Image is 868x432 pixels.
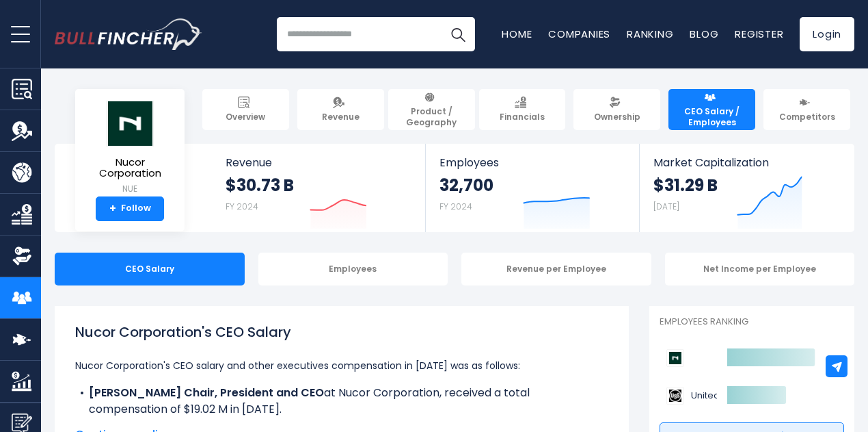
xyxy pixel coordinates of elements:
a: +Follow [96,196,164,221]
span: Competitors [779,112,835,123]
img: Ownership [12,246,32,266]
strong: $31.29 B [653,175,718,196]
span: CEO Salary / Employees [675,106,749,127]
a: CEO Salary / Employees [668,89,755,130]
span: Overview [226,112,265,123]
div: Revenue per Employee [461,253,651,285]
a: Product / Geography [388,89,475,130]
a: Overview [202,89,289,130]
small: FY 2024 [439,201,472,212]
strong: + [109,203,116,215]
span: Financials [500,112,545,123]
a: Home [502,27,532,41]
button: Search [441,17,475,51]
img: United States Steel Corporation competitors logo [666,387,684,405]
a: Financials [479,89,566,130]
a: United States Steel Corporation [666,387,717,405]
a: Go to homepage [55,18,202,50]
a: Blog [690,27,718,41]
p: Nucor Corporation's CEO salary and other executives compensation in [DATE] was as follows: [75,357,608,374]
img: Bullfincher logo [55,18,202,50]
small: [DATE] [653,201,679,212]
a: Login [800,17,854,51]
span: Revenue [322,112,360,123]
small: FY 2024 [226,201,258,212]
span: United States Steel Corporation [691,389,759,403]
span: Ownership [594,112,640,123]
strong: $30.73 B [226,175,294,196]
h1: Nucor Corporation's CEO Salary [75,322,608,342]
span: Market Capitalization [653,156,839,169]
a: Market Capitalization $31.29 B [DATE] [640,144,853,232]
small: NUE [86,183,174,195]
a: Ownership [573,89,660,130]
a: Register [735,27,783,41]
a: Revenue [297,89,384,130]
a: Revenue $30.73 B FY 2024 [212,144,426,232]
a: Employees 32,700 FY 2024 [426,144,638,232]
div: Employees [258,253,448,285]
a: Competitors [763,89,850,130]
span: Nucor Corporation [86,157,174,179]
span: Revenue [226,156,412,169]
a: Companies [548,27,610,41]
li: at Nucor Corporation, received a total compensation of $19.02 M in [DATE]. [75,385,608,418]
b: [PERSON_NAME] Chair, President and CEO [89,385,324,401]
div: Net Income per Employee [665,253,855,285]
a: Ranking [627,27,673,41]
span: Employees [439,156,625,169]
a: Nucor Corporation NUE [85,100,174,196]
strong: 32,700 [439,175,493,196]
p: Employees Ranking [660,316,844,328]
img: Nucor Corporation competitors logo [666,349,684,367]
span: Product / Geography [394,106,469,127]
div: CEO Salary [55,253,245,285]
